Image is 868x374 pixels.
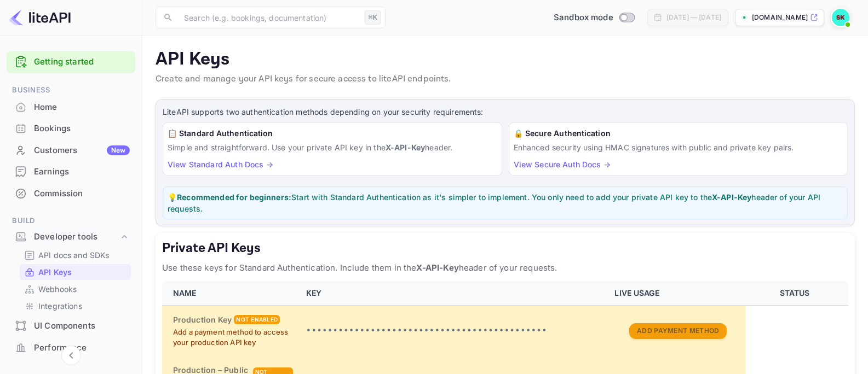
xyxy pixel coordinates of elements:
[38,266,72,278] p: API Keys
[24,283,127,295] a: Webhooks
[156,73,855,86] p: Create and manage your API keys for secure access to liteAPI endpoints.
[7,337,135,359] div: Performance
[34,122,130,135] div: Bookings
[177,192,291,202] strong: Recommended for beginners:
[666,13,721,22] div: [DATE] — [DATE]
[7,183,135,203] a: Commission
[629,325,727,335] a: Add Payment Method
[162,281,300,306] th: NAME
[7,337,135,358] a: Performance
[34,342,130,354] div: Performance
[61,346,81,365] button: Collapse navigation
[162,261,848,274] p: Use these keys for Standard Authentication. Include them in the header of your requests.
[168,127,497,139] h6: 📋 Standard Authentication
[7,315,135,337] div: UI Components
[712,192,751,202] strong: X-API-Key
[162,239,848,257] h5: Private API Keys
[7,161,135,182] a: Earnings
[7,84,135,96] span: Business
[9,9,71,26] img: LiteAPI logo
[20,281,131,297] div: Webhooks
[34,320,130,332] div: UI Components
[514,142,843,153] p: Enhanced security using HMAC signatures with public and private key pairs.
[168,160,273,169] a: View Standard Auth Docs →
[7,215,135,227] span: Build
[7,315,135,336] a: UI Components
[752,13,808,22] p: [DOMAIN_NAME]
[24,300,127,312] a: Integrations
[416,262,458,273] strong: X-API-Key
[177,7,360,28] input: Search (e.g. bookings, documentation)
[168,142,497,153] p: Simple and straightforward. Use your private API key in the header.
[34,231,119,243] div: Developer tools
[20,264,131,280] div: API Keys
[386,143,425,152] strong: X-API-Key
[173,327,293,348] p: Add a payment method to access your production API key
[306,324,602,337] p: •••••••••••••••••••••••••••••••••••••••••••••
[38,283,77,295] p: Webhooks
[38,249,110,261] p: API docs and SDKs
[7,140,135,160] a: CustomersNew
[7,97,135,117] a: Home
[7,118,135,138] a: Bookings
[38,300,82,312] p: Integrations
[7,140,135,161] div: CustomersNew
[24,249,127,261] a: API docs and SDKs
[20,247,131,263] div: API docs and SDKs
[832,9,849,26] img: S k
[7,227,135,247] div: Developer tools
[34,56,130,68] a: Getting started
[34,101,130,114] div: Home
[173,314,232,326] h6: Production Key
[24,266,127,278] a: API Keys
[7,51,135,73] div: Getting started
[554,11,613,24] span: Sandbox mode
[745,281,848,306] th: STATUS
[234,315,280,324] div: Not enabled
[34,188,130,200] div: Commission
[156,49,855,71] p: API Keys
[300,281,608,306] th: KEY
[629,323,727,339] button: Add Payment Method
[107,145,130,155] div: New
[514,160,611,169] a: View Secure Auth Docs →
[34,144,130,157] div: Customers
[20,298,131,314] div: Integrations
[163,106,848,118] p: LiteAPI supports two authentication methods depending on your security requirements:
[34,166,130,178] div: Earnings
[549,11,639,24] div: Switch to Production mode
[7,118,135,139] div: Bookings
[7,183,135,204] div: Commission
[7,97,135,118] div: Home
[608,281,745,306] th: LIVE USAGE
[7,161,135,183] div: Earnings
[514,127,843,139] h6: 🔒 Secure Authentication
[168,191,843,214] p: 💡 Start with Standard Authentication as it's simpler to implement. You only need to add your priv...
[365,10,381,25] div: ⌘K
